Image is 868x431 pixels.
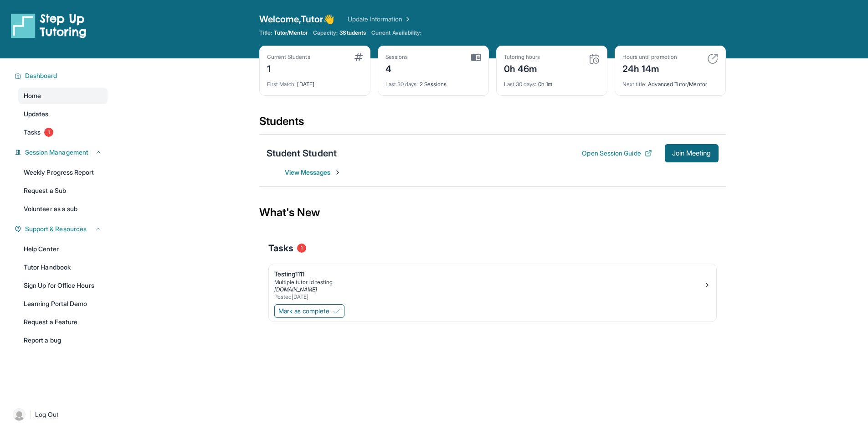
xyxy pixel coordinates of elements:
button: Join Meeting [665,144,719,162]
span: Log Out [35,410,59,419]
a: Report a bug [18,332,108,348]
a: Weekly Progress Report [18,164,108,181]
div: Testing1111 [274,270,704,279]
div: [DATE] [267,75,363,88]
span: Dashboard [25,71,57,80]
a: Tasks1 [18,124,108,140]
img: card [471,53,481,62]
span: Join Meeting [672,151,711,156]
div: 1 [267,61,310,75]
span: Tutor/Mentor [274,29,308,36]
div: 2 Sessions [385,75,481,88]
div: 0h 46m [504,61,540,75]
img: user-img [13,408,26,421]
a: Home [18,88,108,104]
button: Support & Resources [21,224,102,234]
span: Last 30 days : [385,81,418,88]
span: Welcome, Tutor 👋 [259,13,335,26]
span: Last 30 days : [504,81,537,88]
span: Current Availability: [371,29,421,36]
a: Tutor Handbook [18,259,108,275]
span: 1 [44,128,53,137]
div: Current Students [267,53,310,61]
img: card [589,53,600,64]
span: Tasks [268,242,293,254]
span: Mark as complete [278,306,329,316]
span: View Messages [285,168,342,177]
a: [DOMAIN_NAME] [274,286,318,293]
a: Sign Up for Office Hours [18,277,108,294]
a: Help Center [18,241,108,257]
div: 24h 14m [622,61,677,75]
a: Request a Sub [18,182,108,199]
button: Session Management [21,148,102,157]
button: Mark as complete [274,304,344,318]
div: Advanced Tutor/Mentor [622,75,718,88]
div: Student Student [267,147,337,160]
span: 3 Students [339,29,366,36]
a: Learning Portal Demo [18,296,108,312]
span: Support & Resources [25,224,87,234]
span: Title: [259,29,272,36]
span: Next title : [622,81,647,88]
div: What's New [259,192,726,233]
button: Open Session Guide [582,149,652,158]
a: Updates [18,106,108,122]
span: Tasks [24,128,41,137]
div: Posted [DATE] [274,293,704,301]
a: Volunteer as a sub [18,201,108,217]
span: Updates [24,109,49,119]
div: Students [259,114,726,134]
img: card [707,53,718,64]
img: Chevron-Right [334,169,341,176]
span: First Match : [267,81,296,88]
div: Sessions [385,53,408,61]
img: Mark as complete [333,307,340,315]
div: 4 [385,61,408,75]
a: Update Information [348,15,411,24]
div: Multiple tutor id testing [274,279,704,286]
a: Request a Feature [18,314,108,330]
div: 0h 1m [504,75,600,88]
div: Tutoring hours [504,53,540,61]
img: card [354,53,363,61]
span: Capacity: [313,29,338,36]
span: Home [24,91,41,100]
div: Hours until promotion [622,53,677,61]
button: Dashboard [21,71,102,80]
img: Chevron Right [402,15,411,24]
a: Testing1111Multiple tutor id testing[DOMAIN_NAME]Posted[DATE] [269,264,716,302]
span: | [29,409,31,420]
span: Session Management [25,148,88,157]
img: logo [11,13,87,38]
a: |Log Out [9,405,108,425]
span: 1 [297,244,306,253]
